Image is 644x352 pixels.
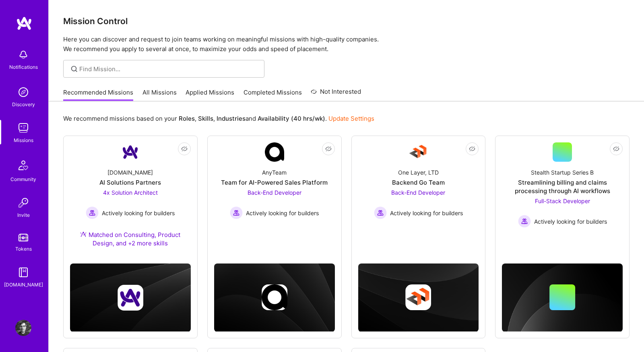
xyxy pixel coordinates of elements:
[613,146,619,152] i: icon EyeClosed
[13,320,33,336] a: User Avatar
[214,263,335,331] img: cover
[328,115,374,122] a: Update Settings
[17,211,30,219] div: Invite
[311,87,361,101] a: Not Interested
[15,120,31,136] img: teamwork
[469,146,475,152] i: icon EyeClosed
[391,189,445,196] span: Back-End Developer
[198,115,213,122] b: Skills
[179,115,195,122] b: Roles
[325,146,332,152] i: icon EyeClosed
[102,209,175,217] span: Actively looking for builders
[405,284,431,310] img: Company logo
[258,115,325,122] b: Availability (40 hrs/wk)
[15,264,31,280] img: guide book
[19,234,28,241] img: tokens
[186,88,234,101] a: Applied Missions
[15,320,31,336] img: User Avatar
[63,16,630,26] h3: Mission Control
[531,168,594,177] div: Stealth Startup Series B
[358,263,479,331] img: cover
[181,146,188,152] i: icon EyeClosed
[63,114,374,123] p: We recommend missions based on your , , and .
[70,142,191,257] a: Company Logo[DOMAIN_NAME]AI Solutions Partners4x Solution Architect Actively looking for builders...
[392,178,445,187] div: Backend Go Team
[518,215,531,228] img: Actively looking for builders
[15,245,32,253] div: Tokens
[107,168,153,177] div: [DOMAIN_NAME]
[10,175,36,183] div: Community
[262,284,287,310] img: Company logo
[9,63,38,71] div: Notifications
[217,115,246,122] b: Industries
[16,16,32,31] img: logo
[86,206,99,219] img: Actively looking for builders
[502,263,623,332] img: cover
[80,231,87,237] img: Ateam Purple Icon
[121,142,140,162] img: Company Logo
[502,178,623,195] div: Streamlining billing and claims processing through AI workflows
[70,231,191,247] div: Matched on Consulting, Product Design, and +2 more skills
[70,263,191,331] img: cover
[118,285,143,311] img: Company logo
[246,209,319,217] span: Actively looking for builders
[4,280,43,289] div: [DOMAIN_NAME]
[103,189,158,196] span: 4x Solution Architect
[230,206,243,219] img: Actively looking for builders
[358,142,479,234] a: Company LogoOne Layer, LTDBackend Go TeamBack-End Developer Actively looking for buildersActively...
[15,84,31,100] img: discovery
[14,136,33,144] div: Missions
[502,142,623,234] a: Stealth Startup Series BStreamlining billing and claims processing through AI workflowsFull-Stack...
[15,195,31,211] img: Invite
[221,178,328,187] div: Team for AI-Powered Sales Platform
[142,88,177,101] a: All Missions
[14,156,33,175] img: Community
[214,142,335,234] a: Company LogoAnyTeamTeam for AI-Powered Sales PlatformBack-End Developer Actively looking for buil...
[70,64,79,74] i: icon SearchGrey
[535,198,590,204] span: Full-Stack Developer
[79,65,258,73] input: Find Mission...
[63,35,630,54] p: Here you can discover and request to join teams working on meaningful missions with high-quality ...
[534,217,607,226] span: Actively looking for builders
[265,142,284,162] img: Company Logo
[244,88,302,101] a: Completed Missions
[99,178,161,187] div: AI Solutions Partners
[398,168,439,177] div: One Layer, LTD
[12,100,35,109] div: Discovery
[390,209,463,217] span: Actively looking for builders
[374,206,387,219] img: Actively looking for builders
[409,142,428,162] img: Company Logo
[63,88,133,101] a: Recommended Missions
[262,168,287,177] div: AnyTeam
[15,47,31,63] img: bell
[248,189,301,196] span: Back-End Developer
